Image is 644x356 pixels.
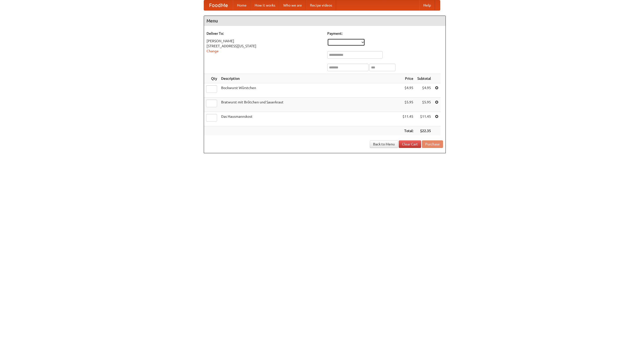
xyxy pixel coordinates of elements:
[400,74,415,83] th: Price
[279,0,306,10] a: Who we are
[204,74,219,83] th: Qty
[251,0,279,10] a: How it works
[207,38,322,44] div: [PERSON_NAME]
[370,140,398,148] a: Back to Menu
[219,112,400,126] td: Das Hausmannskost
[306,0,336,10] a: Recipe videos
[415,98,433,112] td: $5.95
[219,83,400,98] td: Bockwurst Würstchen
[207,49,219,53] a: Change
[400,112,415,126] td: $11.45
[207,31,322,36] h5: Deliver To:
[400,126,415,136] th: Total:
[400,98,415,112] td: $5.95
[400,83,415,98] td: $4.95
[399,140,421,148] a: Clear Cart
[204,0,233,10] a: FoodMe
[219,98,400,112] td: Bratwurst mit Brötchen und Sauerkraut
[207,44,322,49] div: [STREET_ADDRESS][US_STATE]
[233,0,251,10] a: Home
[204,16,446,26] h4: Menu
[415,74,433,83] th: Subtotal
[219,74,400,83] th: Description
[415,126,433,136] th: $22.35
[415,83,433,98] td: $4.95
[422,140,443,148] button: Purchase
[415,112,433,126] td: $11.45
[419,0,435,10] a: Help
[327,31,443,36] h5: Payment:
